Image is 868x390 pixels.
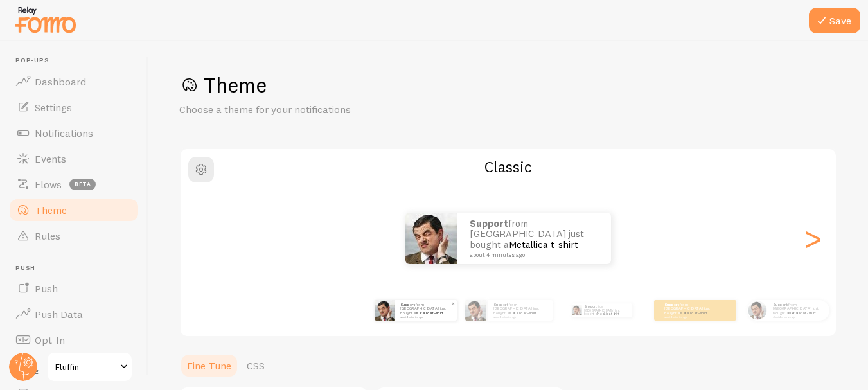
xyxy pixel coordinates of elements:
[179,72,837,98] h1: Theme
[680,310,707,315] a: Metallica t-shirt
[400,302,452,318] p: from [GEOGRAPHIC_DATA] just bought a
[55,359,116,375] span: Fluffin
[179,102,488,117] p: Choose a theme for your notifications
[35,101,72,114] span: Settings
[13,3,78,36] img: fomo-relay-logo-orange.svg
[8,301,140,327] a: Push Data
[8,276,140,301] a: Push
[35,204,67,217] span: Theme
[664,302,680,307] strong: Support
[15,57,140,65] span: Pop-ups
[493,315,546,318] small: about 4 minutes ago
[375,300,395,321] img: Fomo
[400,302,416,307] strong: Support
[571,305,581,315] img: Fomo
[748,301,766,319] img: Fomo
[773,302,824,318] p: from [GEOGRAPHIC_DATA] just bought a
[35,178,62,191] span: Flows
[8,94,140,120] a: Settings
[584,303,627,317] p: from [GEOGRAPHIC_DATA] just bought a
[493,302,509,307] strong: Support
[181,157,836,177] h2: Classic
[46,351,133,382] a: Fluffin
[35,308,83,321] span: Push Data
[405,213,457,264] img: Fomo
[8,327,140,353] a: Opt-In
[8,69,140,94] a: Dashboard
[8,120,140,146] a: Notifications
[35,127,93,139] span: Notifications
[584,305,598,308] strong: Support
[239,353,272,378] a: CSS
[470,217,508,229] strong: Support
[35,75,86,88] span: Dashboard
[8,146,140,172] a: Events
[465,300,486,321] img: Fomo
[805,192,820,285] div: Next slide
[773,315,823,318] small: about 4 minutes ago
[509,238,578,251] a: Metallica t-shirt
[788,310,816,315] a: Metallica t-shirt
[8,197,140,223] a: Theme
[35,229,60,242] span: Rules
[597,312,619,315] a: Metallica t-shirt
[773,302,788,307] strong: Support
[35,282,58,295] span: Push
[664,302,716,318] p: from [GEOGRAPHIC_DATA] just bought a
[416,310,443,315] a: Metallica t-shirt
[8,172,140,197] a: Flows beta
[8,223,140,249] a: Rules
[509,310,536,315] a: Metallica t-shirt
[69,179,96,190] span: beta
[493,302,547,318] p: from [GEOGRAPHIC_DATA] just bought a
[400,315,450,318] small: about 4 minutes ago
[470,252,594,258] small: about 4 minutes ago
[179,353,239,378] a: Fine Tune
[470,218,598,258] p: from [GEOGRAPHIC_DATA] just bought a
[35,333,65,346] span: Opt-In
[15,264,140,272] span: Push
[35,152,66,165] span: Events
[664,315,714,318] small: about 4 minutes ago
